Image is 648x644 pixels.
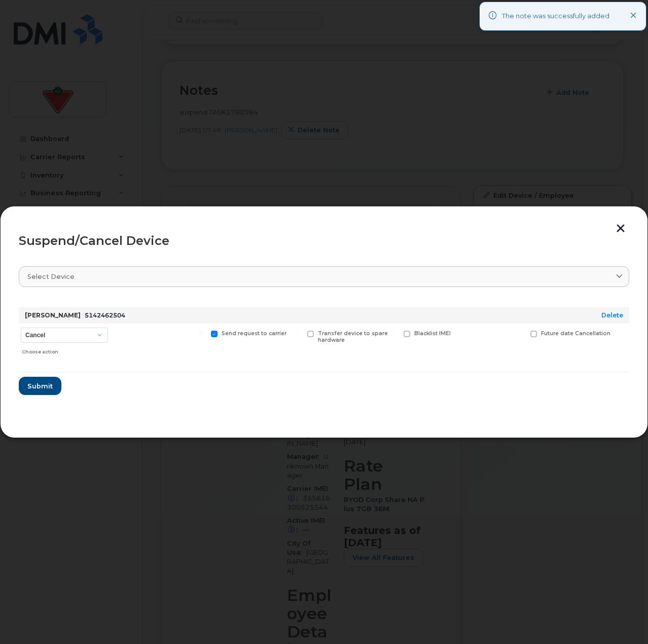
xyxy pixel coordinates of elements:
[222,330,286,337] span: Send request to carrier
[502,11,609,21] div: The note was successfully added
[19,235,629,247] div: Suspend/Cancel Device
[518,331,523,336] input: Future date Cancellation
[601,311,623,319] a: Delete
[391,331,397,336] input: Blacklist IMEI
[318,330,388,343] span: Transfer device to spare hardware
[541,330,610,337] span: Future date Cancellation
[414,330,451,337] span: Blacklist IMEI
[295,331,300,336] input: Transfer device to spare hardware
[199,331,204,336] input: Send request to carrier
